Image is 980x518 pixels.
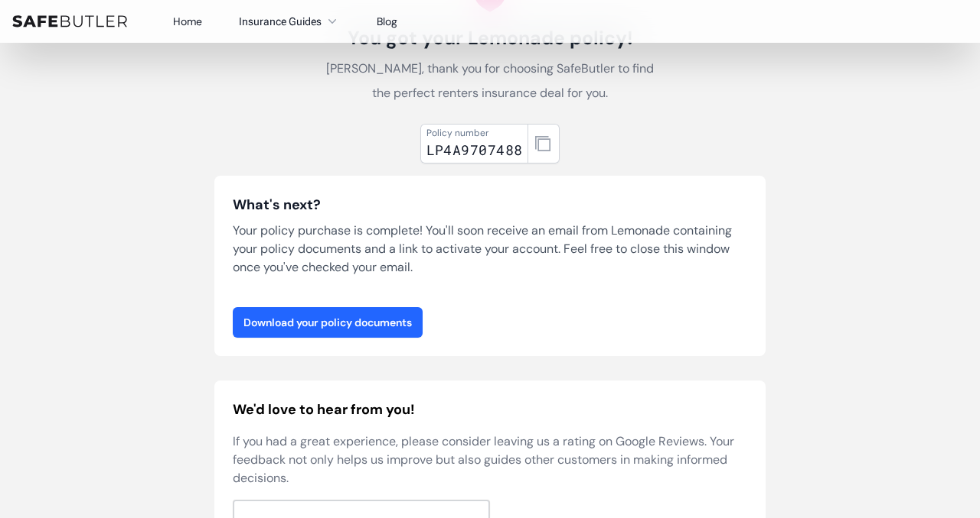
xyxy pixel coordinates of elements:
[233,399,747,420] h2: We'd love to hear from you!
[318,57,661,105] p: [PERSON_NAME], thank you for choosing SafeButler to find the perfect renters insurance deal for you.
[233,194,747,215] h3: What's next?
[239,12,340,31] button: Insurance Guides
[233,222,747,277] p: Your policy purchase is complete! You'll soon receive an email from Lemonade containing your poli...
[377,15,397,28] a: Blog
[173,15,202,28] a: Home
[233,432,747,487] p: If you had a great experience, please consider leaving us a rating on Google Reviews. Your feedba...
[12,15,127,28] img: SafeButler Text Logo
[426,127,523,139] div: Policy number
[233,307,423,338] a: Download your policy documents
[426,139,523,160] div: LP4A9707488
